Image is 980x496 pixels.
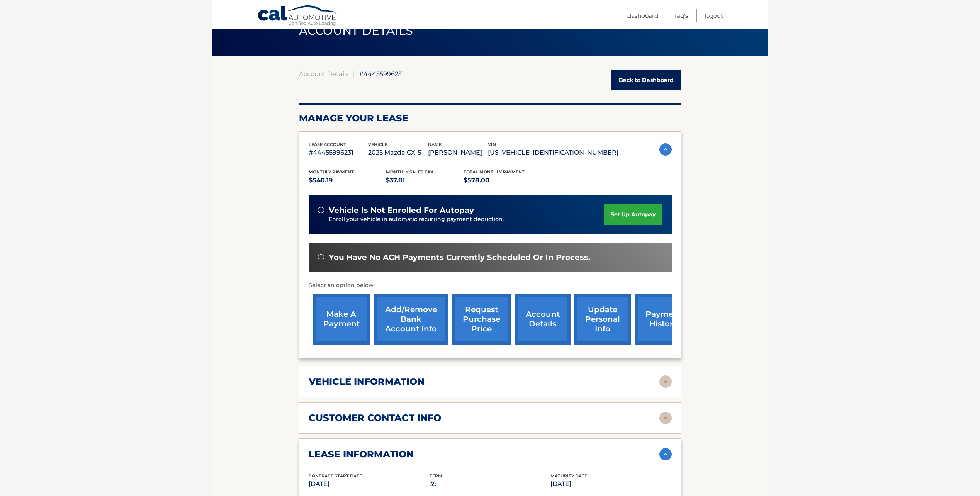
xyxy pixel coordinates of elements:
p: #44455996231 [309,147,369,158]
a: make a payment [313,294,370,345]
p: $37.81 [386,175,464,186]
a: FAQ's [675,9,688,22]
a: set up autopay [604,204,662,225]
p: 39 [430,479,550,489]
h2: Manage Your Lease [299,112,681,124]
p: 2025 Mazda CX-5 [368,147,428,158]
p: [DATE] [309,479,430,489]
img: accordion-rest.svg [659,375,672,388]
p: [DATE] [550,479,671,489]
span: #44455996231 [359,70,404,78]
a: Cal Automotive [257,5,338,27]
p: Select an option below: [309,281,672,290]
h2: lease information [309,448,414,460]
a: Logout [705,9,723,22]
a: Account Details [299,70,349,78]
span: Monthly Payment [309,169,354,175]
a: account details [515,294,571,345]
p: [PERSON_NAME] [428,147,488,158]
span: | [353,70,355,78]
a: update personal info [574,294,631,345]
span: ACCOUNT DETAILS [299,24,413,38]
img: accordion-active.svg [659,448,672,460]
p: [US_VEHICLE_IDENTIFICATION_NUMBER] [488,147,618,158]
span: Term [430,473,442,479]
img: alert-white.svg [318,254,324,260]
p: $540.19 [309,175,386,186]
h2: customer contact info [309,412,441,424]
span: Maturity Date [550,473,587,479]
span: lease account [309,142,346,147]
span: Total Monthly Payment [464,169,525,175]
h2: vehicle information [309,376,425,387]
img: accordion-rest.svg [659,412,672,424]
span: vehicle [368,142,387,147]
p: Enroll your vehicle in automatic recurring payment deduction. [329,215,605,224]
a: Dashboard [627,9,658,22]
span: Monthly sales Tax [386,169,433,175]
a: Back to Dashboard [611,70,681,90]
a: request purchase price [452,294,511,345]
img: alert-white.svg [318,207,324,213]
span: vehicle is not enrolled for autopay [329,206,474,215]
span: name [428,142,442,147]
a: payment history [635,294,693,345]
a: Add/Remove bank account info [374,294,448,345]
p: $578.00 [464,175,541,186]
span: vin [488,142,496,147]
span: You have no ACH payments currently scheduled or in process. [329,253,590,262]
img: accordion-active.svg [659,143,672,156]
span: Contract Start Date [309,473,362,479]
